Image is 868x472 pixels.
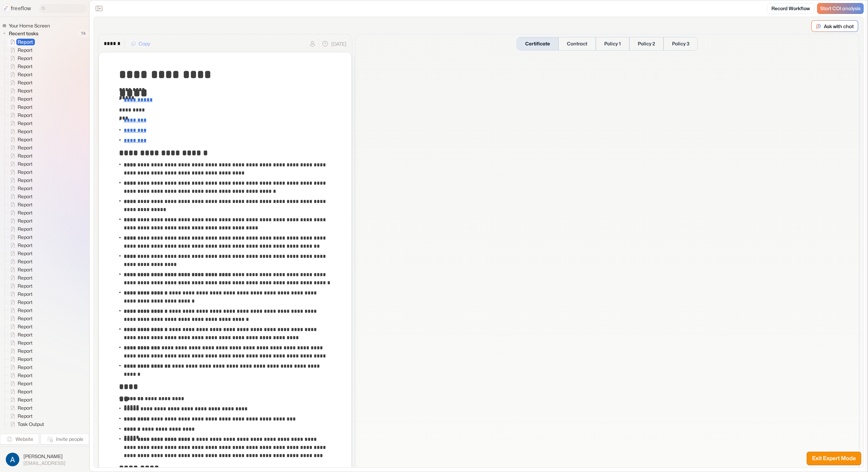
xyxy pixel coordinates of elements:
button: Certificate [517,37,558,50]
a: Report [5,217,35,225]
span: Report [16,291,35,297]
button: Policy 2 [629,37,664,50]
span: Your Home Screen [7,22,52,29]
span: Report [16,250,35,257]
span: Report [16,47,35,54]
span: Report [16,96,35,102]
span: Report [16,112,35,119]
span: Report [16,185,35,192]
span: Report [16,218,35,224]
span: Report [16,405,35,411]
a: Report [5,306,35,314]
p: [DATE] [331,40,347,47]
button: Close the sidebar [94,3,104,14]
a: Report [5,379,35,388]
span: Report [16,161,35,167]
a: Task Output [5,420,47,428]
a: Report [5,282,35,290]
a: Your Home Screen [2,22,53,29]
a: Report [5,323,35,331]
span: Report [16,323,35,330]
a: Report [5,233,35,241]
a: Report [5,127,35,136]
span: Task Output [16,429,46,436]
span: Start COI analysis [820,6,861,12]
span: Report [16,79,35,86]
a: Report [5,54,35,62]
span: Report [16,331,35,338]
span: Report [16,71,35,78]
span: Report [16,144,35,151]
a: Report [5,258,35,266]
a: Report [5,119,35,127]
span: Report [16,152,35,159]
button: Invite people [40,434,89,445]
button: Policy 1 [596,37,629,50]
a: Report [5,388,35,396]
span: Report [16,87,35,94]
span: Report [16,104,35,110]
span: Report [16,315,35,322]
a: Report [5,87,35,95]
a: Report [5,298,35,306]
a: Report [5,355,35,363]
a: Report [5,184,35,192]
span: Report [16,274,35,281]
a: Report [5,136,35,144]
a: Report [5,274,35,282]
a: Report [5,201,35,209]
span: Report [16,266,35,273]
button: [PERSON_NAME][EMAIL_ADDRESS] [4,451,85,468]
span: Report [16,193,35,200]
span: Report [16,63,35,70]
a: Report [5,168,35,176]
span: Report [16,396,35,403]
span: Report [16,39,35,45]
a: Start COI analysis [817,3,864,14]
span: Report [16,283,35,289]
a: Report [5,70,35,79]
button: Contract [558,37,596,50]
button: Recent tasks [2,29,41,38]
span: Report [16,55,35,62]
span: Report [16,242,35,249]
a: Report [5,314,35,323]
a: Report [5,192,35,201]
a: Record Workflow [767,3,814,14]
span: Report [16,234,35,241]
p: freeflow [11,4,31,13]
span: Report [16,258,35,265]
span: Report [16,177,35,184]
a: Report [5,160,35,168]
a: freeflow [3,4,31,13]
a: Report [5,111,35,119]
a: Report [5,144,35,152]
a: Report [5,290,35,298]
a: Report [5,225,35,233]
span: Report [16,340,35,346]
span: Report [16,201,35,208]
a: Report [5,176,35,184]
span: Report [16,413,35,419]
span: Report [16,364,35,371]
span: Recent tasks [7,30,40,37]
a: Report [5,95,35,103]
a: Report [5,152,35,160]
p: Ask with chat [824,23,854,30]
a: Report [5,103,35,111]
span: Report [16,120,35,127]
span: Report [16,348,35,354]
a: Report [5,266,35,274]
a: Report [5,241,35,249]
a: Report [5,331,35,339]
a: Report [5,209,35,217]
a: Report [5,79,35,87]
span: [PERSON_NAME] [23,453,65,460]
span: 74 [78,29,89,38]
span: Report [16,380,35,387]
a: Report [5,38,36,46]
span: Report [16,136,35,143]
span: Report [16,388,35,395]
a: Report [5,371,35,379]
span: Report [16,128,35,135]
